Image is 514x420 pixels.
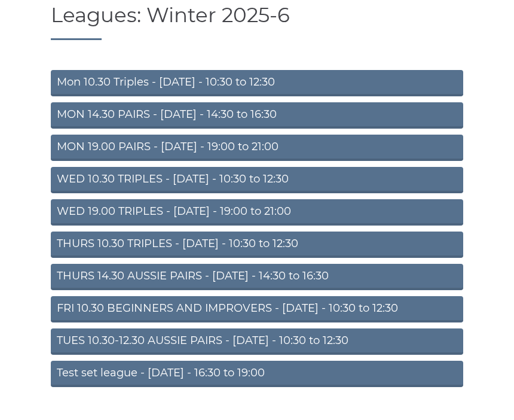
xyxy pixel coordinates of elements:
[51,167,463,193] a: WED 10.30 TRIPLES - [DATE] - 10:30 to 12:30
[51,264,463,290] a: THURS 14.30 AUSSIE PAIRS - [DATE] - 14:30 to 16:30
[51,232,463,258] a: THURS 10.30 TRIPLES - [DATE] - 10:30 to 12:30
[51,70,463,96] a: Mon 10.30 Triples - [DATE] - 10:30 to 12:30
[51,361,463,387] a: Test set league - [DATE] - 16:30 to 19:00
[51,296,463,322] a: FRI 10.30 BEGINNERS AND IMPROVERS - [DATE] - 10:30 to 12:30
[51,4,463,40] h1: Leagues: Winter 2025-6
[51,102,463,129] a: MON 14.30 PAIRS - [DATE] - 14:30 to 16:30
[51,328,463,355] a: TUES 10.30-12.30 AUSSIE PAIRS - [DATE] - 10:30 to 12:30
[51,135,463,161] a: MON 19.00 PAIRS - [DATE] - 19:00 to 21:00
[51,199,463,226] a: WED 19.00 TRIPLES - [DATE] - 19:00 to 21:00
